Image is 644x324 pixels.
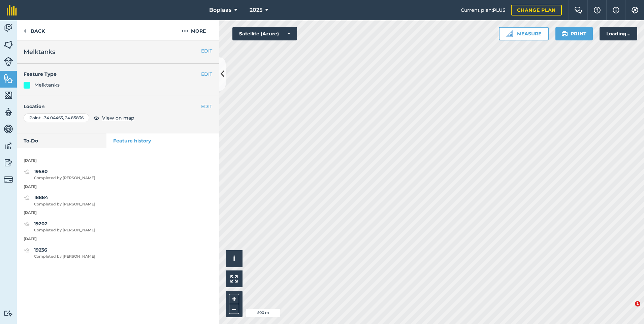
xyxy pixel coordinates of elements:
p: [DATE] [17,184,219,190]
button: EDIT [201,70,212,78]
button: EDIT [201,103,212,110]
div: Melktanks [34,81,60,89]
a: 19202Completed by [PERSON_NAME] [24,220,95,233]
p: [DATE] [17,158,219,164]
button: Satellite (Azure) [232,27,297,40]
button: + [229,294,239,304]
img: svg+xml;base64,PD94bWwgdmVyc2lvbj0iMS4wIiBlbmNvZGluZz0idXRmLTgiPz4KPCEtLSBHZW5lcmF0b3I6IEFkb2JlIE... [4,23,13,33]
img: svg+xml;base64,PHN2ZyB4bWxucz0iaHR0cDovL3d3dy53My5vcmcvMjAwMC9zdmciIHdpZHRoPSIyMCIgaGVpZ2h0PSIyNC... [182,27,188,35]
img: svg+xml;base64,PHN2ZyB4bWxucz0iaHR0cDovL3d3dy53My5vcmcvMjAwMC9zdmciIHdpZHRoPSI1NiIgaGVpZ2h0PSI2MC... [4,73,13,84]
span: Completed by [PERSON_NAME] [34,175,95,181]
button: More [168,20,219,40]
span: 2025 [250,6,262,14]
img: svg+xml;base64,PHN2ZyB4bWxucz0iaHR0cDovL3d3dy53My5vcmcvMjAwMC9zdmciIHdpZHRoPSIxOSIgaGVpZ2h0PSIyNC... [561,30,568,38]
img: svg+xml;base64,PD94bWwgdmVyc2lvbj0iMS4wIiBlbmNvZGluZz0idXRmLTgiPz4KPCEtLSBHZW5lcmF0b3I6IEFkb2JlIE... [24,220,30,228]
img: svg+xml;base64,PD94bWwgdmVyc2lvbj0iMS4wIiBlbmNvZGluZz0idXRmLTgiPz4KPCEtLSBHZW5lcmF0b3I6IEFkb2JlIE... [4,158,13,168]
button: EDIT [201,47,212,55]
a: 19580Completed by [PERSON_NAME] [24,168,95,181]
button: – [229,304,239,314]
span: 1 [635,301,640,306]
a: To-Do [17,133,106,148]
img: A question mark icon [593,7,601,13]
button: Print [555,27,593,40]
img: svg+xml;base64,PD94bWwgdmVyc2lvbj0iMS4wIiBlbmNvZGluZz0idXRmLTgiPz4KPCEtLSBHZW5lcmF0b3I6IEFkb2JlIE... [24,168,30,176]
strong: 19236 [34,247,47,253]
img: svg+xml;base64,PHN2ZyB4bWxucz0iaHR0cDovL3d3dy53My5vcmcvMjAwMC9zdmciIHdpZHRoPSIxNyIgaGVpZ2h0PSIxNy... [613,6,619,14]
span: i [233,254,235,263]
span: View on map [102,114,134,122]
button: i [226,250,243,267]
img: svg+xml;base64,PD94bWwgdmVyc2lvbj0iMS4wIiBlbmNvZGluZz0idXRmLTgiPz4KPCEtLSBHZW5lcmF0b3I6IEFkb2JlIE... [4,124,13,134]
strong: 19580 [34,168,48,174]
a: Back [17,20,52,40]
h4: Location [24,103,212,110]
img: svg+xml;base64,PD94bWwgdmVyc2lvbj0iMS4wIiBlbmNvZGluZz0idXRmLTgiPz4KPCEtLSBHZW5lcmF0b3I6IEFkb2JlIE... [4,175,13,184]
img: svg+xml;base64,PHN2ZyB4bWxucz0iaHR0cDovL3d3dy53My5vcmcvMjAwMC9zdmciIHdpZHRoPSIxOCIgaGVpZ2h0PSIyNC... [93,114,99,122]
img: Ruler icon [506,30,513,37]
div: Loading... [600,27,637,40]
img: svg+xml;base64,PD94bWwgdmVyc2lvbj0iMS4wIiBlbmNvZGluZz0idXRmLTgiPz4KPCEtLSBHZW5lcmF0b3I6IEFkb2JlIE... [24,246,30,254]
p: [DATE] [17,236,219,242]
button: View on map [93,114,134,122]
span: Boplaas [209,6,231,14]
a: 19236Completed by [PERSON_NAME] [24,246,95,260]
img: fieldmargin Logo [7,5,17,15]
a: Change plan [511,5,562,15]
span: Completed by [PERSON_NAME] [34,227,95,233]
strong: 18884 [34,194,48,200]
iframe: Intercom live chat [621,301,637,317]
span: Completed by [PERSON_NAME] [34,254,95,260]
img: svg+xml;base64,PD94bWwgdmVyc2lvbj0iMS4wIiBlbmNvZGluZz0idXRmLTgiPz4KPCEtLSBHZW5lcmF0b3I6IEFkb2JlIE... [4,310,13,317]
span: Completed by [PERSON_NAME] [34,201,95,207]
p: [DATE] [17,210,219,216]
strong: 19202 [34,221,47,227]
h4: Feature Type [24,70,201,78]
h2: Melktanks [24,47,212,57]
img: svg+xml;base64,PHN2ZyB4bWxucz0iaHR0cDovL3d3dy53My5vcmcvMjAwMC9zdmciIHdpZHRoPSI5IiBoZWlnaHQ9IjI0Ii... [24,27,27,35]
span: Current plan : PLUS [461,6,506,14]
img: svg+xml;base64,PD94bWwgdmVyc2lvbj0iMS4wIiBlbmNvZGluZz0idXRmLTgiPz4KPCEtLSBHZW5lcmF0b3I6IEFkb2JlIE... [4,141,13,151]
img: svg+xml;base64,PD94bWwgdmVyc2lvbj0iMS4wIiBlbmNvZGluZz0idXRmLTgiPz4KPCEtLSBHZW5lcmF0b3I6IEFkb2JlIE... [24,194,30,202]
img: Four arrows, one pointing top left, one top right, one bottom right and the last bottom left [230,275,238,283]
img: svg+xml;base64,PD94bWwgdmVyc2lvbj0iMS4wIiBlbmNvZGluZz0idXRmLTgiPz4KPCEtLSBHZW5lcmF0b3I6IEFkb2JlIE... [4,107,13,117]
img: Two speech bubbles overlapping with the left bubble in the forefront [574,7,582,13]
button: Measure [499,27,549,40]
a: Feature history [106,133,219,148]
div: Point : -34.04463 , 24.85836 [24,114,89,122]
img: svg+xml;base64,PD94bWwgdmVyc2lvbj0iMS4wIiBlbmNvZGluZz0idXRmLTgiPz4KPCEtLSBHZW5lcmF0b3I6IEFkb2JlIE... [4,57,13,66]
a: 18884Completed by [PERSON_NAME] [24,194,95,207]
img: A cog icon [631,7,639,13]
img: svg+xml;base64,PHN2ZyB4bWxucz0iaHR0cDovL3d3dy53My5vcmcvMjAwMC9zdmciIHdpZHRoPSI1NiIgaGVpZ2h0PSI2MC... [4,40,13,50]
img: svg+xml;base64,PHN2ZyB4bWxucz0iaHR0cDovL3d3dy53My5vcmcvMjAwMC9zdmciIHdpZHRoPSI1NiIgaGVpZ2h0PSI2MC... [4,90,13,100]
